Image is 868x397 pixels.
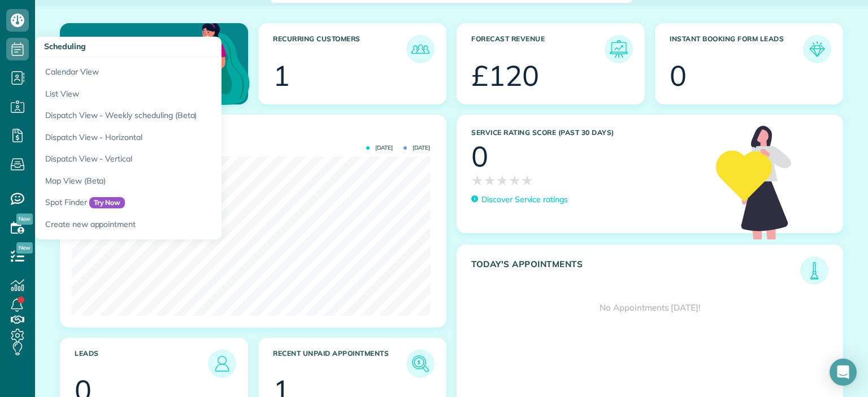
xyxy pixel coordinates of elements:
[403,145,430,151] span: [DATE]
[509,171,521,190] span: ★
[670,62,687,90] div: 0
[471,142,488,171] div: 0
[211,352,233,375] img: icon_leads-1bed01f49abd5b7fead27621c3d59655bb73ed531f8eeb49469d10e621d6b896.png
[607,38,630,60] img: icon_forecast_revenue-8c13a41c7ed35a8dcfafea3cbb826a0462acb37728057bba2d056411b612bbbe.png
[273,35,406,63] h3: Recurring Customers
[35,191,318,213] a: Spot FinderTry Now
[72,35,187,65] p: Welcome back, Abi!
[471,62,539,90] div: £120
[35,126,318,149] a: Dispatch View - Horizontal
[35,83,318,105] a: List View
[471,35,605,63] h3: Forecast Revenue
[366,145,393,151] span: [DATE]
[35,148,318,170] a: Dispatch View - Vertical
[409,38,432,60] img: icon_recurring_customers-cf858462ba22bcd05b5a5880d41d6543d210077de5bb9ebc9590e49fd87d84ed.png
[521,171,533,190] span: ★
[471,171,484,190] span: ★
[457,285,843,331] div: No Appointments [DATE]!
[35,57,318,83] a: Calendar View
[273,350,406,378] h3: Recent unpaid appointments
[35,170,318,192] a: Map View (Beta)
[409,352,432,375] img: icon_unpaid_appointments-47b8ce3997adf2238b356f14209ab4cced10bd1f174958f3ca8f1d0dd7fffeee.png
[89,197,125,208] span: Try Now
[75,350,208,378] h3: Leads
[16,213,33,225] span: New
[670,35,803,63] h3: Instant Booking Form Leads
[803,259,826,282] img: icon_todays_appointments-901f7ab196bb0bea1936b74009e4eb5ffbc2d2711fa7634e0d609ed5ef32b18b.png
[484,171,496,190] span: ★
[16,242,33,254] span: New
[471,129,705,137] h3: Service Rating score (past 30 days)
[471,194,568,206] a: Discover Service ratings
[830,359,857,386] div: Open Intercom Messenger
[44,41,86,51] span: Scheduling
[75,129,435,139] h3: Actual Revenue this month
[471,259,800,285] h3: Today's Appointments
[35,104,318,126] a: Dispatch View - Weekly scheduling (Beta)
[496,171,509,190] span: ★
[273,62,290,90] div: 1
[35,213,318,239] a: Create new appointment
[142,10,252,120] img: dashboard_welcome-42a62b7d889689a78055ac9021e634bf52bae3f8056760290aed330b23ab8690.png
[481,194,568,206] p: Discover Service ratings
[806,38,828,60] img: icon_form_leads-04211a6a04a5b2264e4ee56bc0799ec3eb69b7e499cbb523a139df1d13a81ae0.png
